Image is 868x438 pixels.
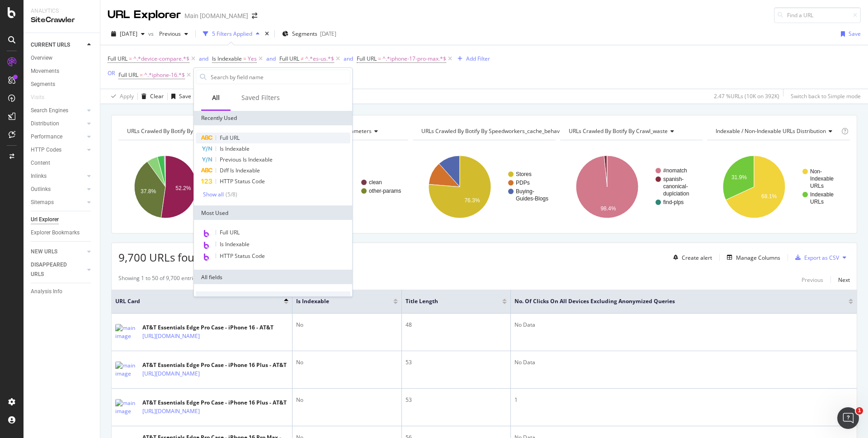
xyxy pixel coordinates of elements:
[714,124,840,138] h4: Indexable / Non-Indexable URLs Distribution
[516,195,548,202] text: Guides-Blogs
[31,215,94,224] a: Url Explorer
[212,93,220,102] div: All
[203,191,224,198] div: Show all
[736,254,780,262] div: Manage Columns
[142,369,200,378] a: [URL][DOMAIN_NAME]
[305,52,334,65] span: ^.*es-us.*$
[142,361,287,369] div: AT&T Essentials Edge Pro Case - iPhone 16 Plus - AT&T
[220,252,265,260] span: HTTP Status Code
[516,180,530,186] text: PDPs
[118,250,208,265] span: 9,700 URLs found
[810,176,834,182] text: Indexable
[406,321,507,329] div: 48
[120,30,137,38] span: 2025 Sep. 14th
[849,30,861,38] div: Save
[31,260,76,279] div: DISAPPEARED URLS
[292,30,317,38] span: Segments
[31,93,44,102] div: Visits
[220,156,273,163] span: Previous Is Indexable
[791,92,861,100] div: Switch back to Simple mode
[320,30,336,38] div: [DATE]
[108,89,134,104] button: Apply
[413,148,556,226] svg: A chart.
[118,148,261,226] svg: A chart.
[682,254,712,262] div: Create alert
[723,252,780,263] button: Manage Columns
[731,174,747,181] text: 31.9%
[156,27,192,41] button: Previous
[108,27,148,41] button: [DATE]
[514,396,853,404] div: 1
[792,250,839,265] button: Export as CSV
[31,7,93,15] div: Analytics
[31,287,62,296] div: Analysis Info
[663,190,689,197] text: duplciation
[31,145,85,155] a: HTTP Codes
[420,124,583,138] h4: URLs Crawled By Botify By speedworkers_cache_behaviors
[148,30,156,38] span: vs
[243,55,246,62] span: =
[802,276,823,284] div: Previous
[761,193,777,200] text: 68.1%
[31,80,94,89] a: Segments
[560,148,703,226] div: A chart.
[787,89,861,104] button: Switch back to Simple mode
[220,229,240,236] span: Full URL
[125,124,253,138] h4: URLs Crawled By Botify By pagetype
[810,168,822,175] text: Non-
[133,52,189,65] span: ^.*device-compare.*$
[224,190,237,198] div: ( 5 / 8 )
[142,332,200,341] a: [URL][DOMAIN_NAME]
[670,250,712,265] button: Create alert
[369,188,401,194] text: other-params
[194,205,352,220] div: Most Used
[220,145,250,152] span: Is Indexable
[663,183,688,190] text: canonical-
[31,132,62,142] div: Performance
[516,188,534,195] text: Buying-
[600,205,616,212] text: 98.4%
[194,111,352,125] div: Recently Used
[140,71,143,79] span: =
[31,247,85,257] a: NEW URLS
[31,53,94,63] a: Overview
[118,274,199,285] div: Showing 1 to 50 of 9,700 entries
[31,106,68,115] div: Search Engines
[194,270,352,284] div: All fields
[514,358,853,367] div: No Data
[199,27,263,41] button: 5 Filters Applied
[31,53,52,63] div: Overview
[108,7,181,23] div: URL Explorer
[569,127,668,135] span: URLs Crawled By Botify By crawl_waste
[31,198,85,207] a: Sitemaps
[378,55,381,62] span: =
[465,197,480,204] text: 76.3%
[150,92,164,100] div: Clear
[31,158,50,168] div: Content
[344,55,353,62] div: and
[802,274,823,285] button: Previous
[31,171,85,181] a: Inlinks
[837,407,859,429] iframe: Intercom live chat
[266,55,276,62] div: and
[31,67,59,76] div: Movements
[296,297,380,305] span: Is Indexable
[199,55,208,62] div: and
[31,132,85,142] a: Performance
[31,228,80,238] div: Explorer Bookmarks
[31,287,94,296] a: Analysis Info
[278,27,340,41] button: Segments[DATE]
[31,119,59,129] div: Distribution
[369,179,382,186] text: clean
[804,254,839,262] div: Export as CSV
[301,55,304,62] span: ≠
[774,7,861,23] input: Find a URL
[421,127,569,135] span: URLs Crawled By Botify By speedworkers_cache_behaviors
[108,55,127,62] span: Full URL
[514,321,853,329] div: No Data
[31,67,94,76] a: Movements
[142,324,274,332] div: AT&T Essentials Edge Pro Case - iPhone 16 - AT&T
[31,158,94,168] a: Content
[115,399,138,415] img: main image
